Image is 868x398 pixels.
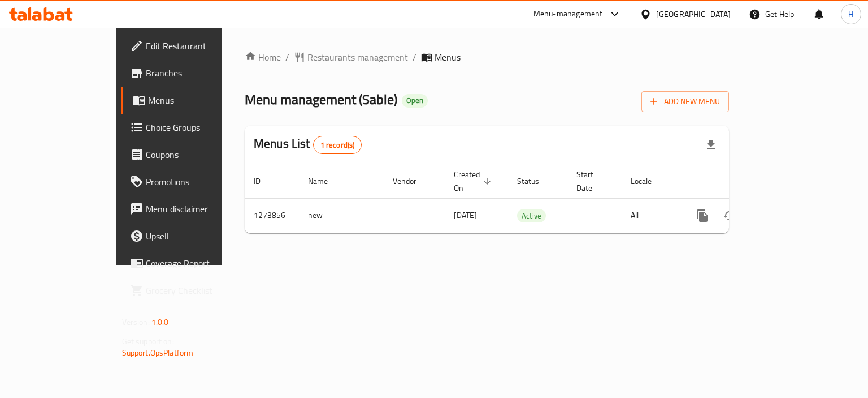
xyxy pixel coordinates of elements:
[121,114,262,141] a: Choice Groups
[245,87,397,112] span: Menu management ( Sable )
[146,39,253,53] span: Edit Restaurant
[314,140,362,151] span: 1 record(s)
[641,91,729,112] button: Add New Menu
[122,315,150,329] span: Version:
[435,50,461,64] span: Menus
[148,93,253,107] span: Menus
[697,131,724,159] div: Export file
[716,202,743,229] button: Change Status
[121,87,262,114] a: Menus
[121,222,262,250] a: Upsell
[393,174,431,188] span: Vendor
[413,50,416,64] li: /
[121,32,262,59] a: Edit Restaurant
[650,95,720,109] span: Add New Menu
[567,198,622,233] td: -
[245,164,806,233] table: enhanced table
[308,174,342,188] span: Name
[121,195,262,222] a: Menu disclaimer
[245,50,729,64] nav: breadcrumb
[680,164,806,199] th: Actions
[122,334,174,349] span: Get support on:
[151,315,169,329] span: 1.0.0
[622,198,680,233] td: All
[294,50,408,64] a: Restaurants management
[517,209,546,222] div: Active
[121,250,262,277] a: Coverage Report
[517,209,546,222] span: Active
[146,256,253,270] span: Coverage Report
[245,50,281,64] a: Home
[254,135,362,154] h2: Menus List
[299,198,384,233] td: new
[146,66,253,80] span: Branches
[307,50,408,64] span: Restaurants management
[146,121,253,134] span: Choice Groups
[454,168,494,195] span: Created On
[122,345,194,360] a: Support.OpsPlatform
[146,202,253,216] span: Menu disclaimer
[245,198,299,233] td: 1273856
[146,148,253,161] span: Coupons
[533,7,603,21] div: Menu-management
[689,202,716,229] button: more
[121,277,262,304] a: Grocery Checklist
[285,50,289,64] li: /
[517,174,554,188] span: Status
[454,208,477,222] span: [DATE]
[254,174,275,188] span: ID
[146,229,253,243] span: Upsell
[313,136,362,154] div: Total records count
[402,94,428,108] div: Open
[848,8,853,20] span: H
[121,168,262,195] a: Promotions
[121,141,262,168] a: Coupons
[402,96,428,105] span: Open
[121,59,262,87] a: Branches
[576,168,608,195] span: Start Date
[146,175,253,189] span: Promotions
[656,8,731,20] div: [GEOGRAPHIC_DATA]
[631,174,666,188] span: Locale
[146,284,253,297] span: Grocery Checklist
